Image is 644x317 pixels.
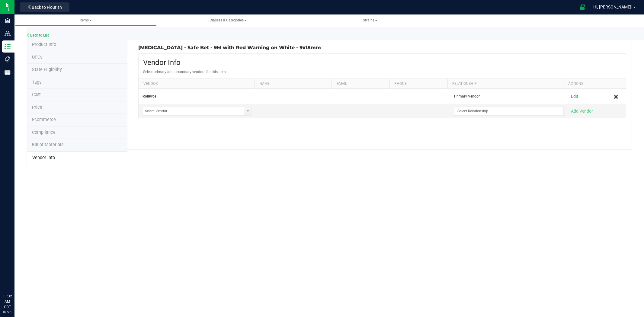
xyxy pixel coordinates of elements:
[363,18,377,22] span: Strains
[3,310,12,314] p: 09/25
[452,82,477,86] span: Relationship
[6,269,24,287] iframe: Resource center
[576,1,589,13] span: Open Ecommerce Menu
[5,18,11,24] inline-svg: Facilities
[32,55,42,60] span: Tag
[80,18,92,22] span: Items
[32,130,56,135] span: Compliance
[394,82,407,86] span: Phone
[142,94,157,99] span: RollPros
[32,42,56,47] span: Product Info
[5,56,11,62] inline-svg: Tags
[32,80,41,85] span: Tag
[32,105,42,110] span: Price
[454,107,556,115] input: Select Relationship
[27,33,49,37] a: Back to List
[593,5,633,9] span: Hi, [PERSON_NAME]!
[143,70,621,74] div: Select primary and secondary vendors for this item.
[568,82,583,86] span: Actions
[20,2,69,12] button: Back to Flourish
[18,268,25,275] iframe: Resource center unread badge
[32,155,55,160] span: Vendor Info
[3,293,12,310] p: 11:32 AM CDT
[143,107,244,115] input: Select Vendor
[138,45,378,50] h3: [MEDICAL_DATA] - Safe Bet - 9M with Red Warning on White - 9x18mm
[210,18,247,22] span: Classes & Categories
[571,108,593,114] button: Add Vendor
[143,58,621,67] div: Vendor Info
[571,93,578,99] button: Edit
[454,94,480,99] span: Primary Vendor
[32,117,56,122] span: Ecommerce
[32,142,63,147] span: Bill of Materials
[610,91,622,101] button: Cancel button
[259,82,270,86] span: Name
[32,92,41,97] span: Cost
[32,67,62,72] span: Tag
[5,30,11,37] inline-svg: Distribution
[337,82,347,86] span: Email
[143,82,158,86] span: Vendor
[32,5,62,10] span: Back to Flourish
[5,69,11,75] inline-svg: Reports
[5,43,11,50] inline-svg: Inventory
